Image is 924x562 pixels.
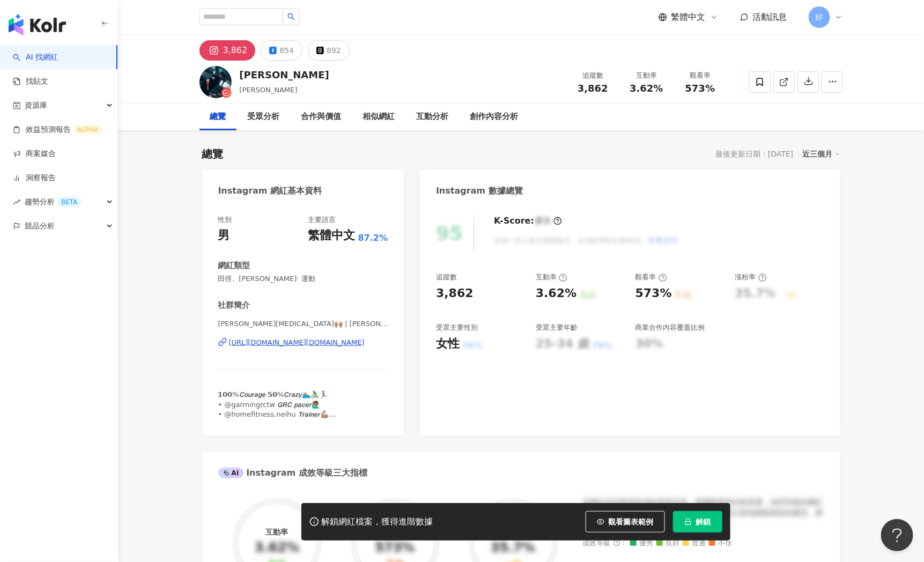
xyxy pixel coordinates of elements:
div: 合作與價值 [301,110,342,123]
span: 普通 [683,539,706,548]
img: KOL Avatar [199,66,232,98]
div: 854 [279,43,294,58]
span: 3,862 [578,83,608,94]
span: 3.62% [630,83,663,94]
button: 854 [261,40,302,61]
div: 追蹤數 [573,70,613,81]
div: 相似網紅 [363,110,395,123]
div: 網紅類型 [218,260,250,271]
button: 892 [308,40,350,61]
div: 女性 [436,336,460,352]
div: 成效等級 ： [583,539,824,548]
div: 3,862 [223,43,248,58]
div: 最後更新日期：[DATE] [715,150,793,158]
div: BETA [57,197,82,208]
a: [URL][DOMAIN_NAME][DOMAIN_NAME] [218,338,388,347]
img: logo [9,14,66,35]
div: Instagram 數據總覽 [436,185,523,197]
span: 良好 [656,539,680,548]
div: 主要語言 [308,215,336,225]
div: 573% [635,285,672,302]
div: AI [218,468,244,478]
div: 總覽 [210,110,226,123]
span: search [287,13,295,20]
div: 觀看率 [635,272,667,282]
div: 受眾分析 [248,110,280,123]
div: 3,862 [436,285,474,302]
div: 漲粉率 [735,272,767,282]
div: 追蹤數 [436,272,457,282]
div: Instagram 成效等級三大指標 [218,467,367,479]
div: K-Score : [494,215,562,227]
span: lock [684,518,692,526]
div: [PERSON_NAME] [240,68,329,82]
span: 𝟭𝟬𝟬%𝘾𝙤𝙪𝙧𝙖𝙜𝙚 𝟱𝟬%𝘾𝙧𝙖𝙯𝙮🏊🏽‍♂️🚴🏽‍♂️🏃🏽‍♂️ • @garmingrctw 𝙂𝙍𝘾 𝙥𝙖𝙘𝙚𝙧🙋🏽‍♂️ • @homefitness.neihu 𝙏𝙧𝙖𝙞𝙣𝙚𝙧💪🏽 ... [218,390,336,438]
button: 解鎖 [673,511,722,533]
div: 573% [375,541,415,556]
div: 35.7% [491,541,535,556]
div: 觀看率 [680,70,721,81]
div: [URL][DOMAIN_NAME][DOMAIN_NAME] [229,338,365,347]
span: 競品分析 [25,214,55,238]
div: 解鎖網紅檔案，獲得進階數據 [322,516,433,528]
span: rise [13,198,20,206]
span: 87.2% [358,232,388,244]
a: 洞察報告 [13,173,56,183]
span: [PERSON_NAME] [240,86,298,94]
div: 繁體中文 [308,227,356,244]
div: 總覽 [202,146,224,161]
div: 受眾主要性別 [436,323,478,332]
span: [PERSON_NAME][MEDICAL_DATA]🙌🏽 | [PERSON_NAME].chih [218,319,388,329]
div: 互動率 [626,70,667,81]
div: 社群簡介 [218,300,250,311]
span: 趨勢分析 [25,190,82,214]
span: 解鎖 [696,517,711,526]
div: 受眾主要年齡 [536,323,578,332]
span: 資源庫 [25,93,47,117]
div: 近三個月 [803,147,840,161]
div: 性別 [218,215,232,225]
div: 3.62% [536,285,576,302]
a: 找貼文 [13,76,48,87]
span: 田徑、[PERSON_NAME]· 運動 [218,274,388,284]
div: 創作內容分析 [470,110,519,123]
a: 效益預測報告ALPHA [13,124,102,135]
button: 觀看圖表範例 [586,511,665,533]
div: 該網紅的互動率和漲粉率都不錯，唯獨觀看率比較普通，為同等級的網紅的中低等級，效果不一定會好，但仍然建議可以發包開箱類型的案型，應該會比較有成效！ [583,497,824,529]
span: 繁體中文 [671,11,706,23]
span: 優秀 [630,539,654,548]
span: 不佳 [709,539,733,548]
div: 892 [327,43,341,58]
div: 商業合作內容覆蓋比例 [635,323,705,332]
a: 商案媒合 [13,149,56,159]
div: 3.62% [255,541,299,556]
a: searchAI 找網紅 [13,52,58,63]
span: 觀看圖表範例 [609,517,654,526]
button: 3,862 [199,40,256,61]
span: 573% [685,83,715,94]
div: Instagram 網紅基本資料 [218,185,322,197]
span: 活動訊息 [753,12,787,22]
div: 男 [218,227,230,244]
div: 互動分析 [417,110,449,123]
span: 好 [816,11,823,23]
div: 互動率 [536,272,567,282]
